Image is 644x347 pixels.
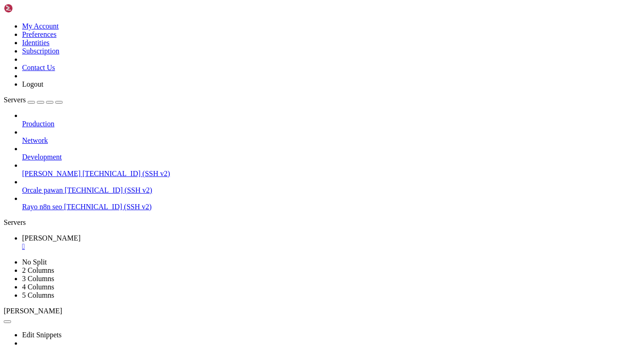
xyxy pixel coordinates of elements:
x-row: To see these additional updates run: apt list --upgradable [4,165,523,172]
a: Production [22,120,640,128]
x-row: : $ [4,226,523,234]
a: Subscription [22,47,59,55]
span: Development [22,153,62,161]
x-row: *** System restart required *** [4,211,523,218]
div: (19, 29) [77,226,81,234]
a: No Split [22,258,47,266]
x-row: Expanded Security Maintenance for Applications is not enabled. [4,141,523,149]
a: Dev rayo [22,234,640,251]
span: Production [22,120,54,128]
x-row: Learn more about enabling ESM Apps service at [URL][DOMAIN_NAME] [4,188,523,195]
span: Orcale pawan [22,186,63,194]
x-row: Welcome to Ubuntu 24.04.2 LTS (GNU/Linux 6.11.0-1018-azure x86_64) [4,4,523,12]
span: [PERSON_NAME] [22,170,81,177]
x-row: * Documentation: [URL][DOMAIN_NAME] [4,19,523,27]
span: [PERSON_NAME] [22,234,81,242]
span: [TECHNICAL_ID] (SSH v2) [82,170,170,177]
x-row: 12 additional security updates can be applied with ESM Apps. [4,180,523,188]
a: Orcale pawan [TECHNICAL_ID] (SSH v2) [22,186,640,194]
li: Production [22,112,640,128]
a: Rayo n8n seo [TECHNICAL_ID] (SSH v2) [22,203,640,211]
span: [TECHNICAL_ID] (SSH v2) [64,203,151,211]
x-row: Swap usage: 60% [4,88,523,96]
a: Identities [22,39,50,47]
a: Edit Snippets [22,331,62,339]
a: [PERSON_NAME] [TECHNICAL_ID] (SSH v2) [22,170,640,178]
a: Preferences [22,30,57,38]
x-row: * Support: [URL][DOMAIN_NAME] [4,35,523,42]
span: [PERSON_NAME] [4,307,62,315]
a: Servers [4,96,63,104]
a: My Account [22,22,59,30]
a:  [22,242,640,251]
div: Servers [4,218,640,227]
x-row: Memory usage: 82% IPv4 address for eth0: [TECHNICAL_ID] [4,80,523,88]
x-row: just raised the bar for easy, resilient and secure K8s cluster deployment. [4,111,523,119]
span: ~ [63,226,66,233]
li: Development [22,145,640,161]
img: Shellngn [4,4,57,13]
x-row: Last login: [DATE] from [TECHNICAL_ID] [4,218,523,226]
x-row: * Strictly confined Kubernetes makes edge and IoT secure. Learn how MicroK8s [4,103,523,111]
x-row: System information as of [DATE] [4,50,523,58]
x-row: * Management: [URL][DOMAIN_NAME] [4,27,523,35]
a: 3 Columns [22,275,54,282]
x-row: Usage of /: 49.6% of 28.02GB Users logged in: 0 [4,73,523,81]
li: Rayo n8n seo [TECHNICAL_ID] (SSH v2) [22,194,640,211]
a: Development [22,153,640,161]
a: 5 Columns [22,291,54,299]
a: 2 Columns [22,266,54,274]
li: [PERSON_NAME] [TECHNICAL_ID] (SSH v2) [22,161,640,178]
li: Network [22,128,640,145]
x-row: 88 updates can be applied immediately. [4,157,523,165]
span: Network [22,136,48,144]
span: [TECHNICAL_ID] (SSH v2) [64,186,152,194]
span: Rayo n8n seo [22,203,62,211]
a: 4 Columns [22,283,54,291]
li: Orcale pawan [TECHNICAL_ID] (SSH v2) [22,178,640,194]
x-row: [URL][DOMAIN_NAME] [4,126,523,134]
x-row: System load: 0.06 Processes: 181 [4,65,523,73]
span: Servers [4,96,26,104]
a: Logout [22,80,43,88]
a: Contact Us [22,64,55,71]
span: ubuntu@dev-rayo [4,226,59,233]
a: Network [22,136,640,145]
